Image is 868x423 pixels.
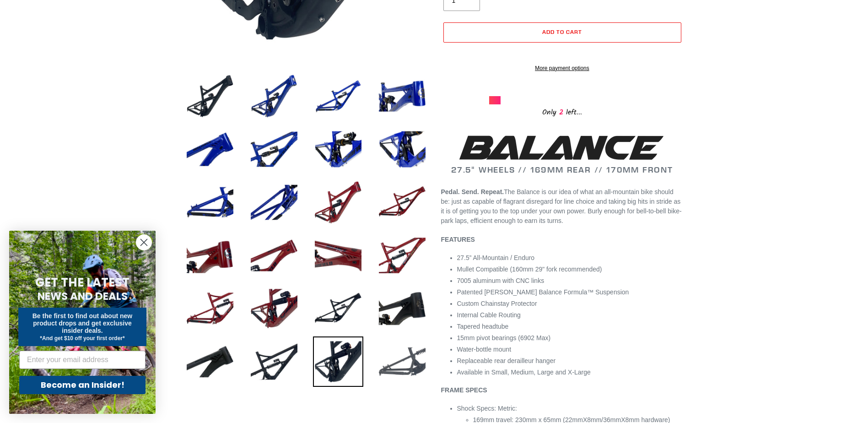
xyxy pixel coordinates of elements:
[313,71,363,121] img: Load image into Gallery viewer, BALANCE - Frameset
[457,334,551,342] span: 15mm pivot bearings (6902 Max)
[185,230,235,281] img: Load image into Gallery viewer, BALANCE - Frameset
[457,368,684,377] li: Available in Small, Medium, Large and X-Large
[35,274,129,291] span: GET THE LATEST
[457,346,512,353] span: Water-bottle mount
[313,124,363,174] img: Load image into Gallery viewer, BALANCE - Frameset
[443,64,681,72] a: More payment options
[457,405,518,412] span: Shock Specs: Metric:
[457,266,602,273] span: Mullet Compatible (160mm 29" fork recommended)
[249,230,299,281] img: Load image into Gallery viewer, BALANCE - Frameset
[443,22,681,43] button: Add to cart
[38,289,128,304] span: NEWS AND DEALS
[489,104,636,119] div: Only left...
[136,234,152,250] button: Close dialog
[185,124,235,174] img: Load image into Gallery viewer, BALANCE - Frameset
[185,177,235,228] img: Load image into Gallery viewer, BALANCE - Frameset
[377,71,427,121] img: Load image into Gallery viewer, BALANCE - Frameset
[457,357,556,364] span: Replaceable rear derailleur hanger
[457,277,545,284] span: 7005 aluminum with CNC links
[249,283,299,334] img: Load image into Gallery viewer, BALANCE - Frameset
[19,351,146,369] input: Enter your email address
[441,132,684,175] h2: 27.5" WHEELS // 169MM REAR // 170MM FRONT
[441,188,504,195] b: Pedal. Send. Repeat.
[556,107,566,118] span: 2
[313,177,363,228] img: Load image into Gallery viewer, BALANCE - Frameset
[249,124,299,174] img: Load image into Gallery viewer, BALANCE - Frameset
[377,230,427,281] img: Load image into Gallery viewer, BALANCE - Frameset
[19,376,146,394] button: Become an Insider!
[313,283,363,334] img: Load image into Gallery viewer, BALANCE - Frameset
[249,177,299,228] img: Load image into Gallery viewer, BALANCE - Frameset
[185,71,235,121] img: Load image into Gallery viewer, BALANCE - Frameset
[457,311,521,319] span: Internal Cable Routing
[457,254,535,261] span: 27.5” All-Mountain / Enduro
[249,336,299,387] img: Load image into Gallery viewer, BALANCE - Frameset
[377,336,427,387] img: Load image into Gallery viewer, BALANCE - Frameset
[542,28,582,35] span: Add to cart
[377,283,427,334] img: Load image into Gallery viewer, BALANCE - Frameset
[441,187,684,226] p: The Balance is our idea of what an all-mountain bike should be: just as capable of flagrant disre...
[40,335,124,342] span: *And get $10 off your first order*
[185,336,235,387] img: Load image into Gallery viewer, BALANCE - Frameset
[457,288,629,296] span: Patented [PERSON_NAME] Balance Formula™ Suspension
[313,336,363,387] img: Load image into Gallery viewer, BALANCE - Frameset
[457,300,537,307] span: Custom Chainstay Protector
[377,177,427,228] img: Load image into Gallery viewer, BALANCE - Frameset
[441,236,475,243] b: FEATURES
[313,230,363,281] img: Load image into Gallery viewer, BALANCE - Frameset
[441,386,487,394] b: FRAME SPECS
[377,124,427,174] img: Load image into Gallery viewer, BALANCE - Frameset
[457,322,684,331] li: Tapered headtube
[185,283,235,334] img: Load image into Gallery viewer, BALANCE - Frameset
[249,71,299,121] img: Load image into Gallery viewer, BALANCE - Frameset
[32,312,133,334] span: Be the first to find out about new product drops and get exclusive insider deals.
